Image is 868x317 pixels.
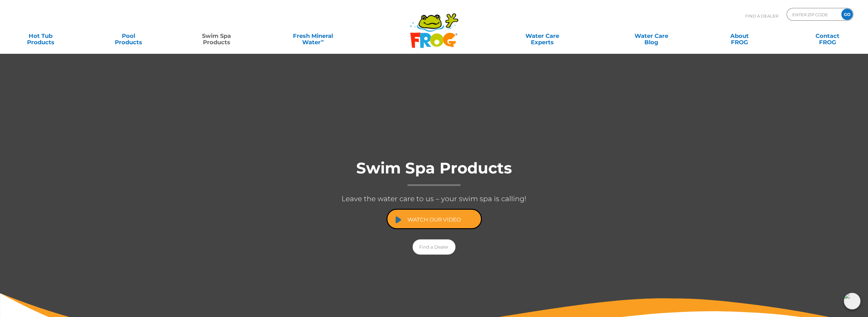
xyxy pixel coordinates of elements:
[487,30,598,42] a: Water CareExperts
[413,239,455,255] a: Find a Dealer
[705,30,774,42] a: AboutFROG
[94,30,163,42] a: PoolProducts
[745,8,778,24] p: Find A Dealer
[307,160,561,186] h1: Swim Spa Products
[182,30,251,42] a: Swim SpaProducts
[386,209,482,229] a: Watch Our Video
[321,38,324,43] sup: ∞
[792,10,835,19] input: Zip Code Form
[617,30,686,42] a: Water CareBlog
[307,192,561,206] p: Leave the water care to us – your swim spa is calling!
[841,9,853,20] input: GO
[6,30,75,42] a: Hot TubProducts
[793,30,862,42] a: ContactFROG
[844,293,860,309] img: openIcon
[270,30,356,42] a: Fresh MineralWater∞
